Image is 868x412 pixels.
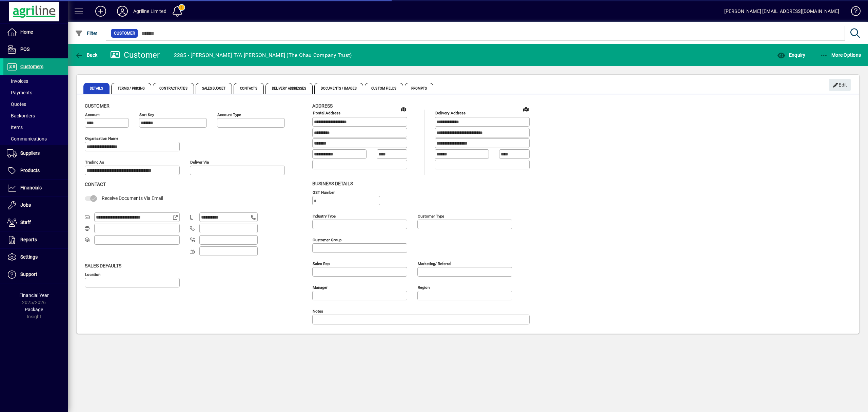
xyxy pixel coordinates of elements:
a: Settings [3,249,68,266]
span: Suppliers [20,150,40,156]
span: Financial Year [19,293,49,298]
span: Products [20,168,40,173]
mat-label: Industry type [313,213,336,218]
mat-label: Notes [313,308,323,313]
span: Terms / Pricing [111,83,152,94]
mat-label: Customer group [313,237,341,242]
mat-label: Customer type [418,213,444,218]
span: Staff [20,220,31,225]
span: Delivery Addresses [265,83,313,94]
span: Jobs [20,202,31,208]
a: Knowledge Base [846,1,860,23]
span: Contact [85,182,106,187]
span: Customer [114,30,135,37]
span: Prompts [405,83,434,94]
button: Back [73,49,99,61]
button: Filter [73,27,99,39]
span: Edit [833,79,847,91]
a: Communications [3,133,68,145]
a: View on map [520,104,531,114]
a: Backorders [3,110,68,121]
mat-label: Deliver via [190,160,209,165]
span: Items [7,125,23,130]
span: Reports [20,237,37,242]
span: Enquiry [777,52,805,58]
div: Customer [110,50,160,60]
span: Communications [7,136,47,142]
a: Reports [3,231,68,248]
mat-label: Account Type [217,112,241,117]
button: Enquiry [775,49,807,61]
span: Payments [7,90,32,95]
a: Financials [3,180,68,196]
a: Jobs [3,197,68,214]
a: Home [3,24,68,41]
span: Contract Rates [153,83,194,94]
span: More Options [820,52,861,58]
a: Payments [3,87,68,98]
mat-label: Sales rep [313,261,330,266]
span: Backorders [7,113,35,118]
div: [PERSON_NAME] [EMAIL_ADDRESS][DOMAIN_NAME] [724,6,839,17]
mat-label: Account [85,112,100,117]
a: Items [3,121,68,133]
a: Suppliers [3,145,68,162]
span: Settings [20,254,38,260]
mat-label: GST Number [313,190,335,194]
span: Customers [20,64,43,69]
span: Package [25,307,43,312]
mat-label: Sort key [139,112,154,117]
mat-label: Organisation name [85,136,118,141]
a: View on map [398,104,409,114]
span: Filter [75,31,98,36]
span: Address [312,103,333,109]
span: POS [20,46,29,52]
mat-label: Trading as [85,160,104,165]
a: Support [3,266,68,283]
span: Customer [85,103,110,109]
span: Invoices [7,78,28,84]
button: Profile [112,5,133,17]
span: Business details [312,181,353,186]
span: Quotes [7,101,26,107]
a: Staff [3,214,68,231]
mat-label: Region [418,285,430,289]
a: Products [3,162,68,179]
span: Support [20,271,37,277]
span: Contacts [234,83,264,94]
a: POS [3,41,68,58]
button: Add [90,5,112,17]
mat-label: Location [85,272,100,277]
mat-label: Marketing/ Referral [418,261,451,266]
span: Sales Budget [196,83,232,94]
span: Sales defaults [85,263,121,268]
a: Quotes [3,98,68,110]
mat-label: Manager [313,285,328,289]
span: Documents / Images [314,83,363,94]
span: Details [83,83,110,94]
div: Agriline Limited [133,6,166,17]
button: More Options [818,49,863,61]
span: Custom Fields [365,83,403,94]
span: Back [75,52,98,58]
span: Receive Documents Via Email [102,195,163,201]
app-page-header-button: Back [68,49,105,61]
span: Financials [20,185,42,190]
span: Home [20,29,33,35]
a: Invoices [3,75,68,87]
div: 2285 - [PERSON_NAME] T/A [PERSON_NAME] (The Ohau Company Trust) [174,50,352,61]
button: Edit [829,79,851,91]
